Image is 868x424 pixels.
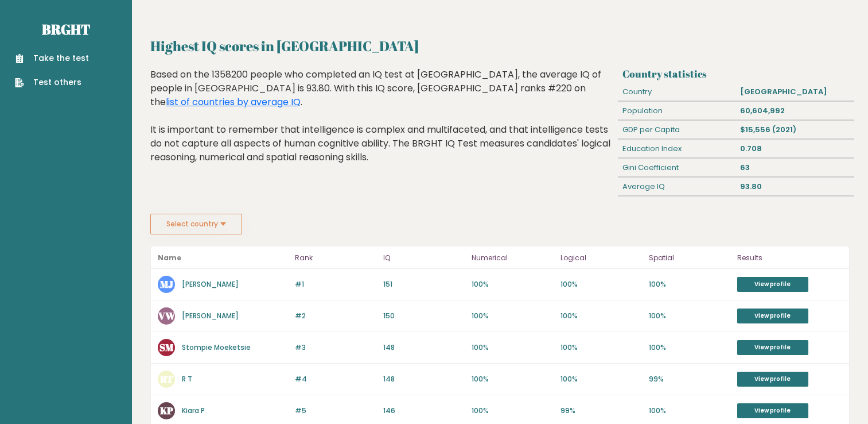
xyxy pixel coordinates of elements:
a: R T [182,374,192,384]
p: 148 [383,374,465,384]
p: #3 [295,342,376,353]
a: View profile [737,403,808,418]
p: 100% [472,406,553,416]
p: 100% [472,311,553,321]
div: 63 [736,159,854,177]
a: Take the test [15,52,89,64]
a: View profile [737,372,808,387]
p: 100% [560,374,642,384]
a: [PERSON_NAME] [182,279,239,289]
div: $15,556 (2021) [736,121,854,139]
p: 100% [472,342,553,353]
p: 100% [472,374,553,384]
div: GDP per Capita [618,121,736,139]
p: #4 [295,374,376,384]
text: KP [160,404,173,417]
div: 93.80 [736,178,854,196]
p: 146 [383,406,465,416]
b: Name [158,253,181,263]
button: Select country [150,214,242,234]
a: Test others [15,76,89,88]
a: list of countries by average IQ [166,95,301,109]
text: MJ [160,277,173,291]
div: Based on the 1358200 people who completed an IQ test at [GEOGRAPHIC_DATA], the average IQ of peop... [150,68,614,182]
p: Numerical [472,251,553,265]
p: 100% [649,406,730,416]
div: Country [618,83,736,101]
div: Education Index [618,140,736,158]
p: Rank [295,251,376,265]
p: 99% [560,406,642,416]
p: Logical [560,251,642,265]
p: 100% [472,279,553,290]
text: RT [159,372,173,386]
div: [GEOGRAPHIC_DATA] [736,83,854,101]
a: [PERSON_NAME] [182,311,239,321]
div: Gini Coefficient [618,159,736,177]
a: Kiara P [182,406,205,415]
p: 148 [383,342,465,353]
p: 100% [560,279,642,290]
div: Population [618,102,736,120]
a: View profile [737,340,808,355]
h3: Country statistics [622,68,850,80]
text: VW [158,309,176,322]
p: 99% [649,374,730,384]
p: IQ [383,251,465,265]
a: View profile [737,277,808,292]
p: 100% [649,342,730,353]
div: Average IQ [618,178,736,196]
p: 150 [383,311,465,321]
p: 100% [560,342,642,353]
a: View profile [737,309,808,323]
h2: Highest IQ scores in [GEOGRAPHIC_DATA] [150,36,850,56]
p: Spatial [649,251,730,265]
a: Stompie Moeketsie [182,342,251,352]
p: #5 [295,406,376,416]
p: #1 [295,279,376,290]
p: Results [737,251,842,265]
div: 60,604,992 [736,102,854,120]
p: 151 [383,279,465,290]
p: 100% [649,279,730,290]
text: SM [159,341,174,354]
div: 0.708 [736,140,854,158]
a: Brght [42,20,90,38]
p: 100% [649,311,730,321]
p: 100% [560,311,642,321]
p: #2 [295,311,376,321]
